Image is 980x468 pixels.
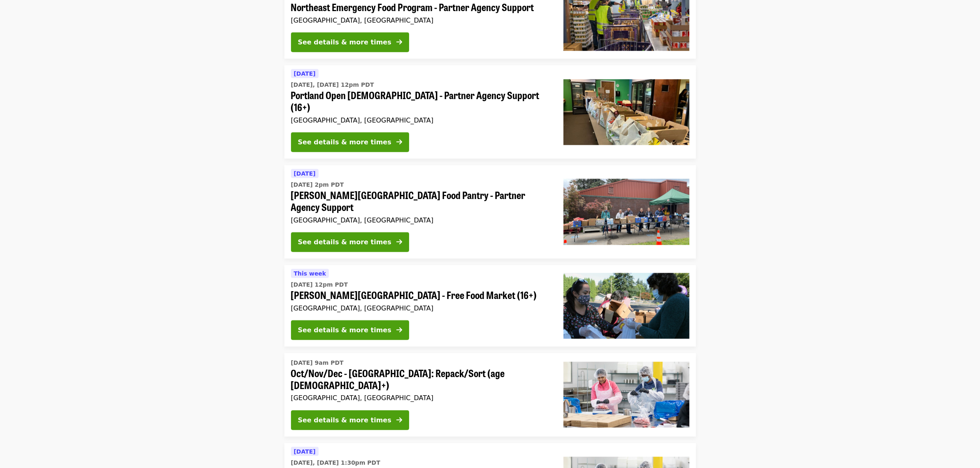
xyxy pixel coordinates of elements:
div: See details & more times [298,415,391,425]
div: [GEOGRAPHIC_DATA], [GEOGRAPHIC_DATA] [291,116,550,124]
div: See details & more times [298,37,391,47]
span: Northeast Emergency Food Program - Partner Agency Support [291,1,550,13]
button: See details & more times [291,132,409,152]
div: [GEOGRAPHIC_DATA], [GEOGRAPHIC_DATA] [291,304,550,312]
a: See details for "Portland Open Bible - Partner Agency Support (16+)" [284,65,696,159]
button: See details & more times [291,410,409,430]
a: See details for "Kelly Elementary School Food Pantry - Partner Agency Support" [284,165,696,259]
a: See details for "Sitton Elementary - Free Food Market (16+)" [284,265,696,347]
time: [DATE] 9am PDT [291,359,344,367]
time: [DATE], [DATE] 12pm PDT [291,81,374,89]
time: [DATE] 12pm PDT [291,280,348,289]
div: See details & more times [298,237,391,247]
i: arrow-right icon [396,38,402,46]
div: See details & more times [298,137,391,147]
div: [GEOGRAPHIC_DATA], [GEOGRAPHIC_DATA] [291,216,550,224]
span: Portland Open [DEMOGRAPHIC_DATA] - Partner Agency Support (16+) [291,89,550,113]
a: See details for "Oct/Nov/Dec - Beaverton: Repack/Sort (age 10+)" [284,353,696,437]
img: Sitton Elementary - Free Food Market (16+) organized by Oregon Food Bank [563,273,689,339]
button: See details & more times [291,320,409,340]
i: arrow-right icon [396,238,402,246]
img: Portland Open Bible - Partner Agency Support (16+) organized by Oregon Food Bank [563,79,689,145]
i: arrow-right icon [396,416,402,424]
div: [GEOGRAPHIC_DATA], [GEOGRAPHIC_DATA] [291,16,550,24]
button: See details & more times [291,32,409,52]
span: Oct/Nov/Dec - [GEOGRAPHIC_DATA]: Repack/Sort (age [DEMOGRAPHIC_DATA]+) [291,367,550,391]
time: [DATE] 2pm PDT [291,181,344,189]
img: Oct/Nov/Dec - Beaverton: Repack/Sort (age 10+) organized by Oregon Food Bank [563,362,689,428]
time: [DATE], [DATE] 1:30pm PDT [291,459,380,467]
span: [PERSON_NAME][GEOGRAPHIC_DATA] Food Pantry - Partner Agency Support [291,189,550,213]
i: arrow-right icon [396,138,402,146]
i: arrow-right icon [396,326,402,334]
span: [DATE] [294,170,316,177]
img: Kelly Elementary School Food Pantry - Partner Agency Support organized by Oregon Food Bank [563,179,689,245]
div: [GEOGRAPHIC_DATA], [GEOGRAPHIC_DATA] [291,394,550,402]
button: See details & more times [291,232,409,252]
span: This week [294,270,326,277]
span: [DATE] [294,70,316,77]
span: [DATE] [294,448,316,455]
div: See details & more times [298,325,391,335]
span: [PERSON_NAME][GEOGRAPHIC_DATA] - Free Food Market (16+) [291,289,550,301]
